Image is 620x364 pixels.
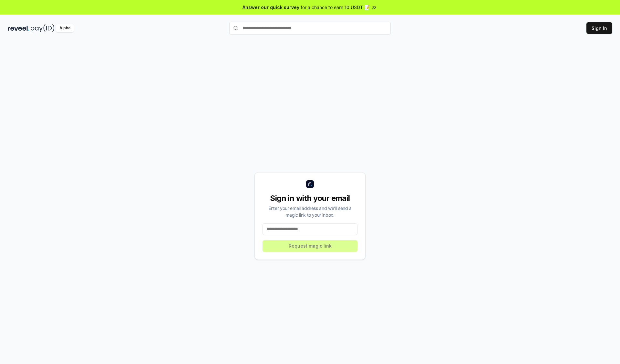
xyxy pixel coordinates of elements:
img: logo_small [306,180,314,188]
div: Alpha [56,24,74,32]
span: Answer our quick survey [243,4,299,11]
div: Enter your email address and we’ll send a magic link to your inbox. [263,205,357,218]
img: pay_id [31,24,55,32]
span: for a chance to earn 10 USDT 📝 [301,4,370,11]
button: Sign In [586,22,612,34]
img: reveel_dark [8,24,29,32]
div: Sign in with your email [263,193,357,203]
